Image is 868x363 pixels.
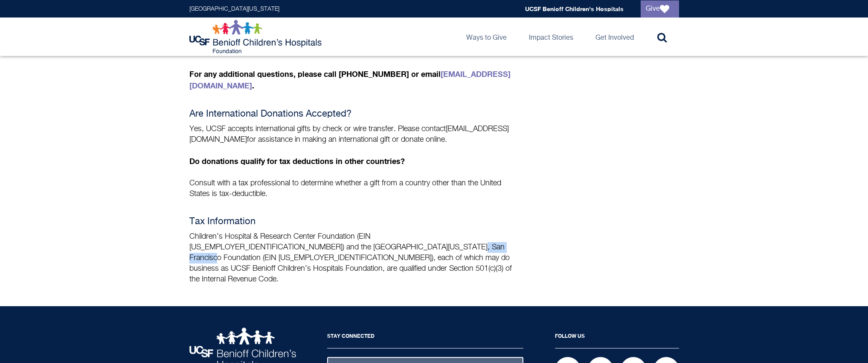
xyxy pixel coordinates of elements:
[189,231,518,285] p: Children’s Hospital & Research Center Foundation (EIN [US_EMPLOYER_IDENTIFICATION_NUMBER]) and th...
[189,20,324,54] img: Logo for UCSF Benioff Children's Hospitals Foundation
[522,18,580,56] a: Impact Stories
[525,5,624,12] a: UCSF Benioff Children's Hospitals
[189,69,511,90] strong: For any additional questions, please call [PHONE_NUMBER] or email .
[189,217,518,227] h4: Tax Information
[189,6,279,12] a: [GEOGRAPHIC_DATA][US_STATE]
[189,156,405,166] strong: Do donations qualify for tax deductions in other countries?
[459,18,514,56] a: Ways to Give
[189,124,518,145] p: Yes, UCSF accepts international gifts by check or wire transfer. Please contact [EMAIL_ADDRESS][D...
[327,328,523,348] h2: Stay Connected
[189,178,518,199] p: Consult with a tax professional to determine whether a gift from a country other than the United ...
[189,109,518,120] h4: Are International Donations Accepted?
[589,18,641,56] a: Get Involved
[555,328,679,348] h2: Follow Us
[641,0,679,18] a: Give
